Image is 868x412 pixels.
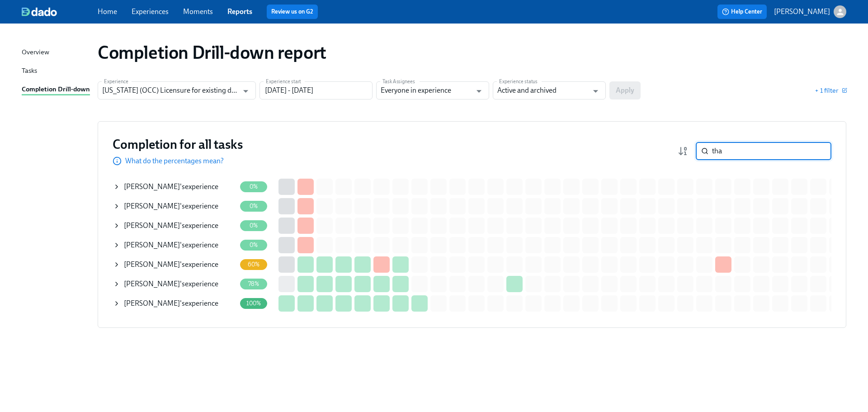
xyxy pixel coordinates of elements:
[241,300,267,307] span: 100%
[244,222,263,229] span: 0%
[124,260,180,269] span: [PERSON_NAME]
[124,221,180,230] span: [PERSON_NAME]
[113,236,236,254] div: [PERSON_NAME]'sexperience
[712,142,831,160] input: Search by name
[244,242,263,248] span: 0%
[124,221,218,231] div: 's experience
[22,7,98,16] a: dado
[239,84,253,98] button: Open
[124,298,218,308] div: 's experience
[22,66,37,77] div: Tasks
[227,7,252,16] a: Reports
[124,241,180,249] span: [PERSON_NAME]
[22,84,90,95] a: Completion Drill-down
[244,203,263,209] span: 0%
[774,7,830,17] p: [PERSON_NAME]
[22,47,90,58] a: Overview
[124,260,218,270] div: 's experience
[124,201,218,211] div: 's experience
[125,156,224,166] p: What do the percentages mean?
[243,280,265,287] span: 78%
[113,197,236,215] div: [PERSON_NAME]'sexperience
[271,7,313,16] a: Review us on G2
[98,42,326,63] h1: Completion Drill-down report
[124,182,218,192] div: 's experience
[267,5,318,19] button: Review us on G2
[678,146,689,156] svg: Completion rate (low to high)
[815,86,846,95] button: + 1 filter
[589,84,603,98] button: Open
[113,294,236,313] div: [PERSON_NAME]'sexperience
[22,47,49,58] div: Overview
[774,5,846,18] button: [PERSON_NAME]
[244,183,263,190] span: 0%
[124,279,180,288] span: [PERSON_NAME]
[722,7,762,16] span: Help Center
[113,275,236,293] div: [PERSON_NAME]'sexperience
[113,256,236,274] div: [PERSON_NAME]'sexperience
[124,299,180,308] span: [PERSON_NAME]
[242,261,265,268] span: 60%
[113,136,243,152] h3: Completion for all tasks
[22,7,57,16] img: dado
[113,217,236,235] div: [PERSON_NAME]'sexperience
[124,202,180,210] span: [PERSON_NAME]
[22,66,90,77] a: Tasks
[717,5,767,19] button: Help Center
[98,7,117,16] a: Home
[124,240,218,250] div: 's experience
[124,279,218,289] div: 's experience
[124,182,180,191] span: [PERSON_NAME]
[132,7,169,16] a: Experiences
[113,178,236,196] div: [PERSON_NAME]'sexperience
[22,84,90,95] div: Completion Drill-down
[472,84,486,98] button: Open
[183,7,213,16] a: Moments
